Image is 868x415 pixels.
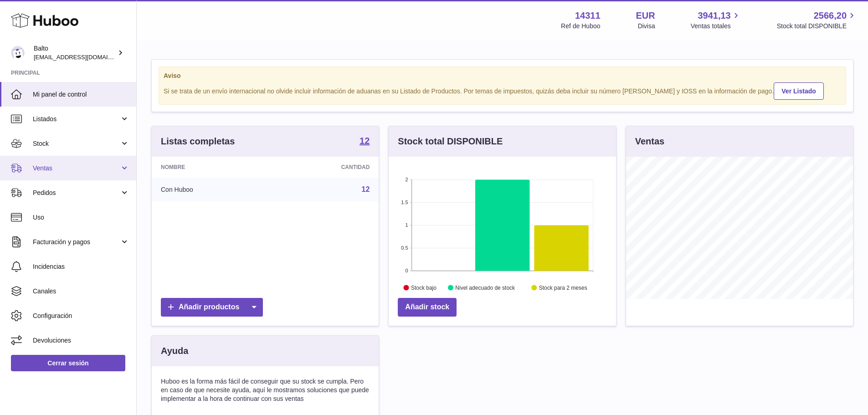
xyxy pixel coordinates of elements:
span: Ventas totales [691,22,741,31]
p: Huboo es la forma más fácil de conseguir que su stock se cumpla. Pero en caso de que necesite ayu... [161,377,370,403]
a: 3941,13 Ventas totales [691,10,741,31]
span: 3941,13 [698,10,730,22]
span: Mi panel de control [33,90,129,99]
text: 1 [406,222,408,228]
a: 2566,20 Stock total DISPONIBLE [777,10,857,31]
h3: Stock total DISPONIBLE [398,135,503,148]
th: Cantidad [270,157,379,178]
a: Ver Listado [774,82,823,100]
h3: Ayuda [161,345,188,357]
a: 12 [360,136,370,147]
strong: 12 [360,136,370,145]
img: internalAdmin-14311@internal.huboo.com [11,46,25,60]
span: Pedidos [33,189,120,197]
a: Añadir stock [398,298,457,317]
strong: EUR [636,10,655,22]
a: Cerrar sesión [11,355,125,371]
td: Con Huboo [152,178,270,201]
text: 0 [406,268,408,273]
span: Incidencias [33,262,129,271]
span: Devoluciones [33,336,129,345]
h3: Listas completas [161,135,235,148]
a: Añadir productos [161,298,263,317]
h3: Ventas [635,135,664,148]
span: Listados [33,115,120,123]
span: [EMAIL_ADDRESS][DOMAIN_NAME] [34,53,134,61]
text: Nivel adecuado de stock [456,285,516,291]
text: 2 [406,177,408,182]
span: Configuración [33,312,129,320]
div: Balto [34,44,116,61]
div: Si se trata de un envío internacional no olvide incluir información de aduanas en su Listado de P... [164,81,841,100]
text: 0.5 [401,245,408,251]
span: Uso [33,213,129,222]
text: Stock para 2 meses [539,285,587,291]
a: 12 [362,185,370,193]
div: Divisa [638,22,655,31]
span: Stock [33,139,120,148]
span: Facturación y pagos [33,238,120,246]
span: Ventas [33,164,120,173]
strong: 14311 [575,10,601,22]
text: Stock bajo [411,285,437,291]
text: 1.5 [401,200,408,205]
span: Stock total DISPONIBLE [777,22,857,31]
span: 2566,20 [814,10,847,22]
div: Ref de Huboo [561,22,600,31]
strong: Aviso [164,72,841,80]
th: Nombre [152,157,270,178]
span: Canales [33,287,129,296]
